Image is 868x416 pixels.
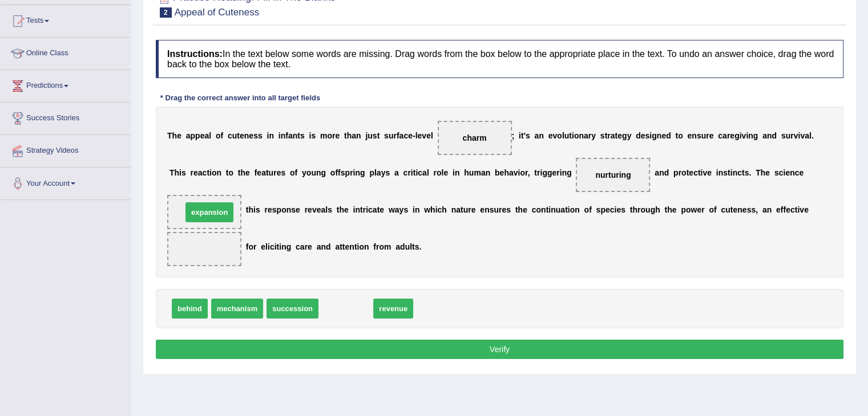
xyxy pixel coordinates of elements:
b: e [335,131,340,140]
b: e [689,168,693,177]
b: v [794,131,798,140]
b: r [190,168,193,177]
b: e [443,168,448,177]
b: u [311,168,316,177]
b: v [741,131,746,140]
b: r [790,131,793,140]
b: s [781,131,786,140]
b: a [394,168,399,177]
b: f [220,131,223,140]
b: i [740,131,742,140]
b: r [525,168,528,177]
b: h [442,205,447,214]
b: v [422,131,426,140]
b: s [300,131,305,140]
b: n [293,131,298,140]
b: j [365,131,368,140]
span: charm [463,133,487,142]
b: g [622,131,627,140]
b: e [277,168,281,177]
b: t [207,168,209,177]
b: r [407,168,410,177]
b: n [748,131,753,140]
b: y [591,131,596,140]
a: Predictions [1,70,131,99]
b: e [296,205,300,214]
b: a [422,168,427,177]
b: s [256,205,260,214]
b: g [734,131,740,140]
b: a [204,131,209,140]
b: v [514,168,518,177]
b: e [709,131,714,140]
b: t [297,131,300,140]
b: n [455,168,460,177]
b: n [355,168,360,177]
b: c [718,131,722,140]
b: t [687,168,689,177]
b: r [350,168,353,177]
b: i [518,168,520,177]
b: n [579,131,584,140]
b: . [812,131,814,140]
b: y [399,205,404,214]
b: g [542,168,547,177]
b: n [316,168,321,177]
b: n [415,205,420,214]
b: l [442,168,444,177]
b: m [320,131,327,140]
b: y [381,168,386,177]
b: m [474,168,481,177]
b: t [605,131,608,140]
b: o [574,131,579,140]
b: ' [524,131,526,140]
b: o [437,168,442,177]
b: i [278,131,281,140]
b: i [267,131,269,140]
b: ; [512,131,515,140]
a: Success Stories [1,103,131,131]
b: c [203,168,207,177]
b: a [352,131,356,140]
b: t [569,131,572,140]
b: T [756,168,761,177]
b: n [790,168,795,177]
b: h [761,168,766,177]
b: n [355,205,360,214]
b: d [664,168,669,177]
b: t [377,131,380,140]
b: h [430,205,435,214]
b: r [264,205,267,214]
b: o [228,168,233,177]
b: a [481,168,486,177]
b: r [607,131,610,140]
b: h [174,168,179,177]
b: n [216,168,221,177]
b: c [737,168,742,177]
b: a [655,168,659,177]
b: e [344,205,349,214]
b: p [345,168,350,177]
b: t [728,168,730,177]
b: o [281,205,286,214]
span: 2 [160,7,172,18]
b: y [302,168,306,177]
b: e [785,168,790,177]
b: g [360,168,365,177]
b: g [652,131,657,140]
b: c [779,168,784,177]
b: i [730,168,733,177]
b: n [244,131,249,140]
b: u [701,131,706,140]
b: d [772,131,777,140]
a: Tests [1,5,131,34]
b: a [395,205,399,214]
b: a [198,168,203,177]
b: s [258,131,263,140]
b: s [697,131,701,140]
b: v [703,168,707,177]
b: e [308,205,312,214]
b: c [403,168,408,177]
b: i [700,168,703,177]
b: c [437,205,442,214]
